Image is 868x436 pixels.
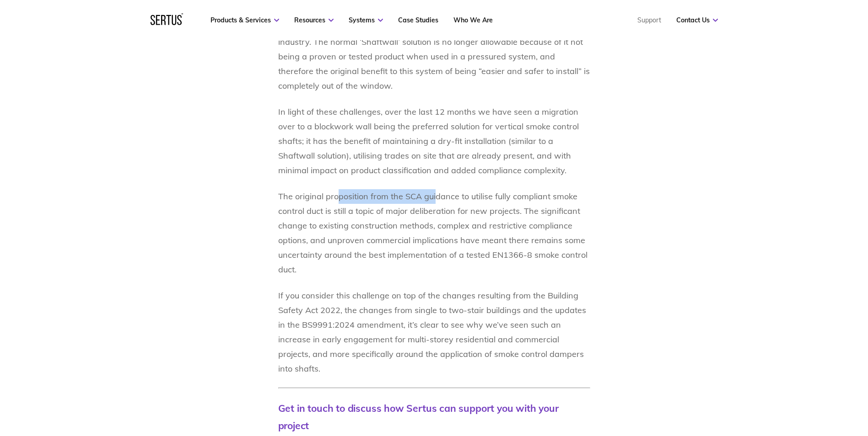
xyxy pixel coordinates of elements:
a: Who We Are [453,16,493,24]
a: Contact Us [676,16,718,24]
a: Support [637,16,661,24]
p: The original proposition from the SCA guidance to utilise fully compliant smoke control duct is s... [278,189,590,277]
a: Products & Services [210,16,279,24]
p: If you consider this challenge on top of the changes resulting from the Building Safety Act 2022,... [278,288,590,376]
a: Resources [294,16,334,24]
a: Case Studies [398,16,438,24]
p: In light of these challenges, over the last 12 months we have seen a migration over to a blockwor... [278,105,590,178]
a: Get in touch to discuss how Sertus can support you with your project [278,402,559,431]
p: This presented major challenges due to the changes required to the universally accepted methods o... [278,5,590,93]
iframe: Chat Widget [703,330,868,436]
a: Systems [349,16,383,24]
